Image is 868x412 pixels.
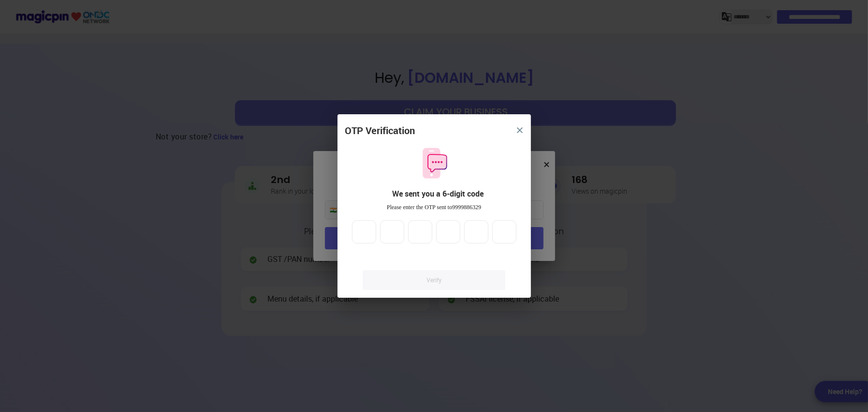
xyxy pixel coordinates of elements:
img: otpMessageIcon.11fa9bf9.svg [418,147,451,180]
div: Please enter the OTP sent to 9999886329 [345,203,523,212]
div: We sent you a 6-digit code [353,188,523,199]
a: Verify [363,270,505,290]
img: 8zTxi7IzMsfkYqyYgBgfvSHvmzQA9juT1O3mhMgBDT8p5s20zMZ2JbefE1IEBlkXHwa7wAFxGwdILBLhkAAAAASUVORK5CYII= [517,127,523,133]
div: OTP Verification [345,124,415,138]
button: close [511,122,529,139]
